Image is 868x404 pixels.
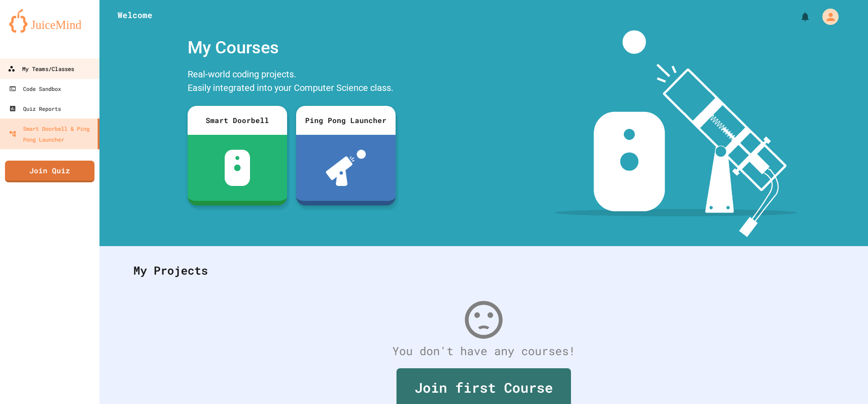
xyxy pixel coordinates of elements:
img: banner-image-my-projects.png [555,30,797,237]
div: Smart Doorbell & Ping Pong Launcher [9,123,94,145]
div: Quiz Reports [9,103,61,114]
div: Ping Pong Launcher [296,106,396,135]
div: Smart Doorbell [188,106,287,135]
div: My Notifications [783,9,813,24]
div: Real-world coding projects. Easily integrated into your Computer Science class. [183,65,400,99]
img: ppl-with-ball.png [326,150,366,186]
div: Code Sandbox [9,83,61,94]
img: sdb-white.svg [225,150,250,186]
div: You don't have any courses! [124,342,843,360]
div: My Teams/Classes [8,63,74,75]
img: logo-orange.svg [9,9,90,33]
div: My Account [813,6,841,27]
div: My Projects [124,253,843,288]
div: My Courses [183,30,400,65]
a: Join Quiz [5,161,94,182]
